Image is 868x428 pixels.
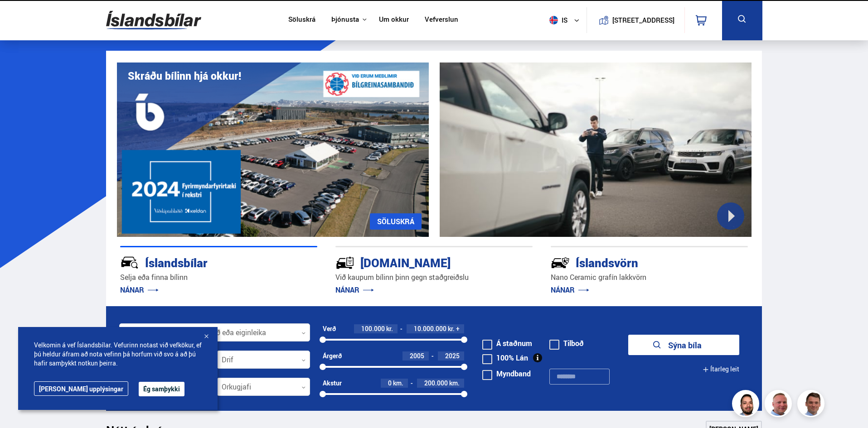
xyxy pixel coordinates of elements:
[370,213,422,230] a: SÖLUSKRÁ
[482,370,531,377] label: Myndband
[448,325,455,332] span: kr.
[139,382,184,396] button: Ég samþykki
[335,253,354,272] img: tr5P-W3DuiFaO7aO.svg
[628,335,739,355] button: Sýna bíla
[34,341,202,368] span: Velkomin á vef Íslandsbílar. Vefurinn notast við vefkökur, ef þú heldur áfram að nota vefinn þá h...
[425,15,458,25] a: Vefverslun
[386,325,393,332] span: kr.
[449,380,460,387] span: km.
[335,254,500,270] div: [DOMAIN_NAME]
[393,380,403,387] span: km.
[120,254,285,270] div: Íslandsbílar
[288,15,315,25] a: Söluskrá
[456,325,460,332] span: +
[388,379,392,387] span: 0
[551,253,570,272] img: -Svtn6bYgwAsiwNX.svg
[331,15,359,24] button: Þjónusta
[34,381,128,396] a: [PERSON_NAME] upplýsingar
[361,324,385,333] span: 100.000
[120,253,139,272] img: JRvxyua_JYH6wB4c.svg
[117,63,429,237] img: eKx6w-_Home_640_.png
[120,285,159,295] a: NÁNAR
[335,272,533,283] p: Við kaupum bílinn þinn gegn staðgreiðslu
[128,70,241,82] h1: Skráðu bílinn hjá okkur!
[733,391,761,418] img: nhp88E3Fdnt1Opn2.png
[551,272,748,283] p: Nano Ceramic grafín lakkvörn
[379,15,409,25] a: Um okkur
[335,285,374,295] a: NÁNAR
[410,351,424,360] span: 2005
[551,254,716,270] div: Íslandsvörn
[120,272,317,283] p: Selja eða finna bílinn
[445,351,460,360] span: 2025
[549,16,558,24] img: svg+xml;base64,PHN2ZyB4bWxucz0iaHR0cDovL3d3dy53My5vcmcvMjAwMC9zdmciIHdpZHRoPSI1MTIiIGhlaWdodD0iNT...
[592,7,679,33] a: [STREET_ADDRESS]
[323,325,336,332] div: Verð
[414,324,446,333] span: 10.000.000
[546,7,587,34] button: is
[482,340,532,347] label: Á staðnum
[323,352,342,360] div: Árgerð
[482,354,528,361] label: 100% Lán
[549,340,584,347] label: Tilboð
[546,16,568,24] span: is
[703,359,739,380] button: Ítarleg leit
[551,285,589,295] a: NÁNAR
[106,5,201,35] img: G0Ugv5HjCgRt.svg
[766,391,793,418] img: siFngHWaQ9KaOqBr.png
[424,379,448,387] span: 200.000
[799,391,826,418] img: FbJEzSuNWCJXmdc-.webp
[323,380,342,387] div: Akstur
[616,16,671,24] button: [STREET_ADDRESS]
